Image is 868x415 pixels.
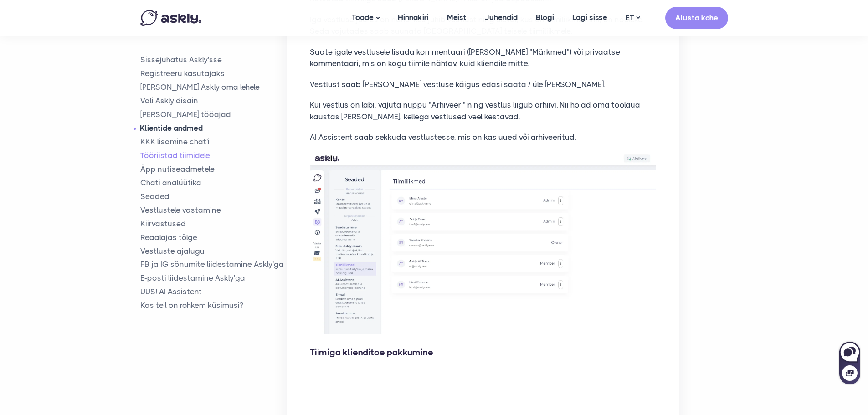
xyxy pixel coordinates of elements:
a: E-posti liidestamine Askly'ga [140,273,288,283]
h4: Tiimiga klienditoe pakkumine [310,346,656,359]
a: FB ja IG sõnumite liidestamine Askly'ga [140,259,288,270]
a: Reaalajas tõlge [140,232,288,242]
p: Kui vestlus on läbi, vajuta nuppu "Arhiveeri" ning vestlus liigub arhiivi. Nii hoiad oma töölaua ... [310,99,656,123]
a: Tööriistad tiimidele [140,150,288,161]
a: Alusta kohe [665,7,728,29]
a: Seaded [140,191,288,201]
a: Vali Askly disain [140,96,288,106]
img: Askly [140,10,201,26]
iframe: Askly chat [838,340,861,385]
p: AI Assistent saab sekkuda vestlustesse, mis on kas uued või arhiveeritud. [310,132,656,143]
p: Saate igale vestlusele lisada kommentaari ([PERSON_NAME] "Märkmed") või privaatse kommentaari, mi... [310,46,656,70]
a: Kas teil on rohkem küsimusi? [140,300,288,311]
p: Vestlust saab [PERSON_NAME] vestluse käigus edasi saata / üle [PERSON_NAME]. [310,79,656,91]
a: Sissejuhatus Askly'sse [140,55,288,65]
a: Registreeru kasutajaks [140,68,288,79]
a: KKK lisamine chat'i [140,137,288,147]
a: Chati analüütika [140,177,288,188]
a: [PERSON_NAME] tööajad [140,109,288,120]
a: Vestluste ajalugu [140,246,288,256]
a: Kiirvastused [140,218,288,229]
a: Äpp nutiseadmetele [140,164,288,174]
img: Tööriistad tiimidele [310,153,656,334]
a: ET [616,11,649,25]
a: Vestlustele vastamine [140,205,288,215]
a: UUS! AI Assistent [140,287,288,297]
a: Klientide andmed [140,123,288,133]
a: [PERSON_NAME] Askly oma lehele [140,82,288,92]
